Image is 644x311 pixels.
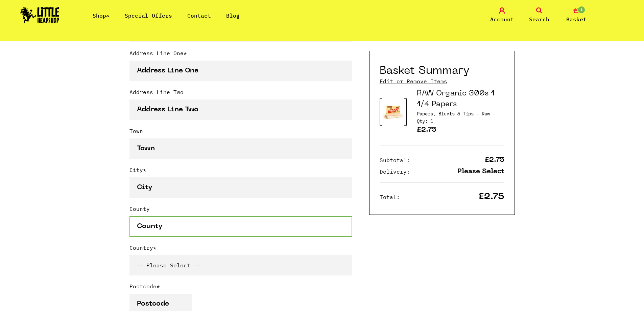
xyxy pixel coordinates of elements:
span: 1 [577,6,586,14]
label: Postcode [129,282,352,294]
a: RAW Organic 300s 1 1/4 Papers [417,90,495,108]
h2: Basket Summary [380,65,470,77]
input: Address Line Two [129,99,352,120]
p: £2.75 [485,157,504,164]
span: Quantity [417,118,433,124]
p: Total: [380,193,400,201]
span: Brand [482,111,495,117]
a: Blog [226,12,240,19]
label: Address Line One [129,49,352,61]
a: 1 Basket [559,7,593,23]
p: Please Select [457,168,504,175]
input: City [129,177,352,198]
img: Little Head Shop Logo [20,7,59,23]
input: County [129,216,352,237]
p: £2.75 [478,194,504,201]
span: Search [529,15,549,23]
label: Town [129,127,352,138]
a: Contact [187,12,211,19]
span: Category [417,111,479,117]
a: Edit or Remove Items [380,77,447,85]
label: City [129,166,352,177]
p: £2.75 [417,127,504,135]
label: County [129,205,352,216]
input: Address Line One [129,61,352,81]
img: Product [382,98,404,126]
a: Shop [93,12,110,19]
label: Address Line Two [129,88,352,99]
p: Delivery: [380,168,410,176]
span: Basket [566,15,587,23]
input: Town [129,138,352,159]
a: Search [522,7,556,23]
span: Account [490,15,514,23]
a: Special Offers [125,12,172,19]
label: Country [129,244,352,255]
p: Subtotal: [380,156,410,164]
